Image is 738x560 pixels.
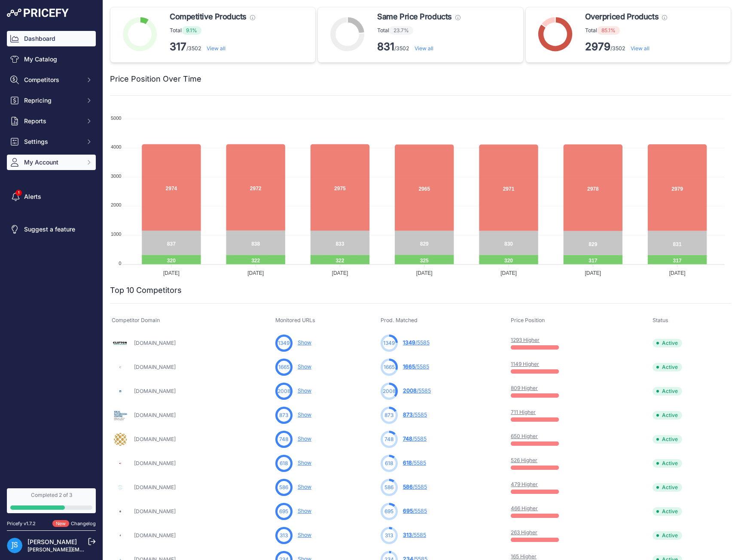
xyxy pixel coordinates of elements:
[111,116,121,121] tspan: 5000
[52,520,69,527] span: New
[170,26,255,35] p: Total
[403,339,430,346] a: 1349/5585
[385,532,393,539] span: 313
[585,40,610,53] strong: 2979
[597,26,620,35] span: 85.1%
[111,231,121,237] tspan: 1000
[377,26,460,35] p: Total
[134,532,176,539] a: [DOMAIN_NAME]
[7,222,96,237] a: Suggest a feature
[403,411,413,418] span: 873
[275,317,315,323] span: Monitored URLs
[298,460,311,466] a: Show
[403,460,426,466] a: 618/5585
[631,45,650,52] a: View all
[27,538,77,545] a: [PERSON_NAME]
[278,363,290,371] span: 1665
[653,507,682,516] span: Active
[7,189,96,204] a: Alerts
[403,508,413,514] span: 695
[653,411,682,420] span: Active
[7,9,69,17] img: Pricefy Logo
[385,460,393,467] span: 618
[134,460,176,466] a: [DOMAIN_NAME]
[134,484,176,490] a: [DOMAIN_NAME]
[298,363,311,370] a: Show
[24,137,80,146] span: Settings
[377,40,394,53] strong: 831
[653,387,682,396] span: Active
[119,261,121,266] tspan: 0
[7,31,96,46] a: Dashboard
[585,26,667,35] p: Total
[298,411,311,418] a: Show
[298,508,311,514] a: Show
[511,317,545,323] span: Price Position
[134,508,176,514] a: [DOMAIN_NAME]
[403,339,415,346] span: 1349
[24,96,80,105] span: Repricing
[403,532,412,538] span: 313
[279,484,288,491] span: 586
[182,26,201,35] span: 9.1%
[110,284,182,296] h2: Top 10 Competitors
[134,436,176,442] a: [DOMAIN_NAME]
[7,31,96,478] nav: Sidebar
[112,317,160,323] span: Competitor Domain
[298,435,311,442] a: Show
[403,484,427,490] a: 586/5585
[403,435,427,442] a: 748/5585
[24,117,80,125] span: Reports
[384,411,393,419] span: 873
[403,387,417,394] span: 2008
[134,364,176,370] a: [DOMAIN_NAME]
[7,52,96,67] a: My Catalog
[511,457,537,463] a: 526 Higher
[415,45,433,52] a: View all
[278,387,290,395] span: 2008
[7,488,96,513] a: Completed 2 of 3
[653,317,668,323] span: Status
[403,411,427,418] a: 873/5585
[134,388,176,394] a: [DOMAIN_NAME]
[71,520,96,527] a: Changelog
[7,93,96,108] button: Repricing
[170,40,255,54] p: /3502
[7,72,96,88] button: Competitors
[384,363,395,371] span: 1665
[170,40,186,53] strong: 317
[653,531,682,540] span: Active
[377,11,451,23] span: Same Price Products
[27,546,160,553] a: [PERSON_NAME][EMAIL_ADDRESS][DOMAIN_NAME]
[585,40,667,54] p: /3502
[389,26,413,35] span: 23.7%
[110,73,201,85] h2: Price Position Over Time
[280,460,288,467] span: 618
[403,387,431,394] a: 2008/5585
[403,460,412,466] span: 618
[111,144,121,149] tspan: 4000
[585,11,659,23] span: Overpriced Products
[247,270,264,276] tspan: [DATE]
[279,508,288,515] span: 695
[511,505,538,511] a: 466 Higher
[332,270,348,276] tspan: [DATE]
[403,508,427,514] a: 695/5585
[403,484,413,490] span: 586
[653,459,682,468] span: Active
[384,484,393,491] span: 586
[381,317,418,323] span: Prod. Matched
[111,202,121,207] tspan: 2000
[384,435,393,443] span: 748
[298,532,311,538] a: Show
[653,339,682,347] span: Active
[280,532,288,539] span: 313
[383,387,396,395] span: 2008
[511,529,537,536] a: 263 Higher
[7,134,96,149] button: Settings
[279,435,288,443] span: 748
[384,508,393,515] span: 695
[7,520,36,527] div: Pricefy v1.7.2
[585,270,601,276] tspan: [DATE]
[511,553,537,560] a: 165 Higher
